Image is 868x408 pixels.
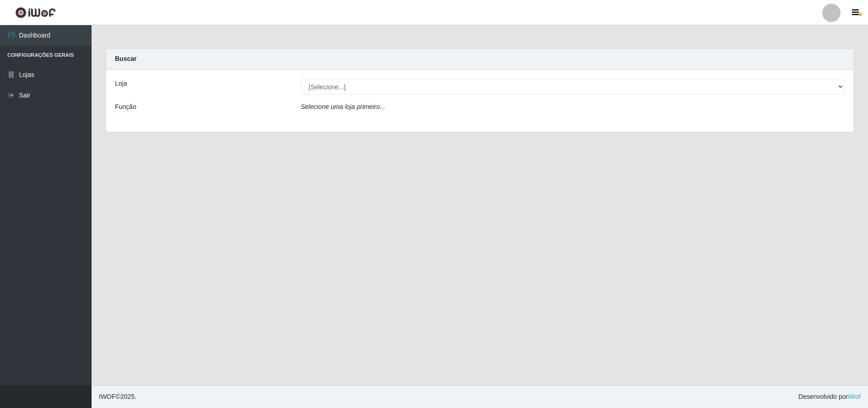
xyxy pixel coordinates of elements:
[798,392,861,402] span: Desenvolvido por
[99,392,136,402] span: © 2025 .
[115,102,136,112] label: Função
[15,7,56,18] img: CoreUI Logo
[115,55,136,62] strong: Buscar
[115,79,127,88] label: Loja
[99,393,116,400] span: IWOF
[301,103,385,110] i: Selecione uma loja primeiro...
[848,393,861,400] a: iWof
